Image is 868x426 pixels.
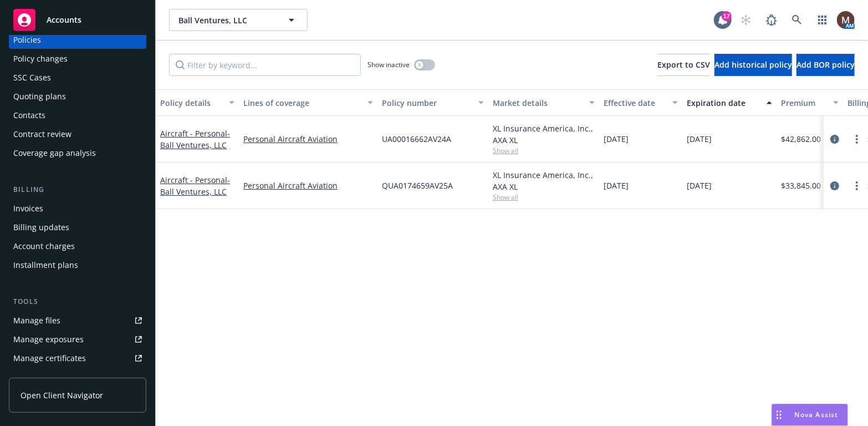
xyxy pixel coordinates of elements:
div: XL Insurance America, Inc., AXA XL [493,169,595,192]
a: Accounts [9,4,146,35]
button: Expiration date [682,89,777,116]
a: Aircraft - Personal [160,175,230,197]
span: $42,862.00 [781,133,821,145]
div: Installment plans [13,256,78,274]
div: SSC Cases [13,69,51,87]
a: Account charges [9,237,146,255]
a: Manage files [9,312,146,329]
div: Effective date [604,97,666,109]
div: Contract review [13,125,72,143]
button: Effective date [599,89,682,116]
span: QUA0174659AV25A [382,180,453,191]
div: Lines of coverage [243,97,361,109]
div: Manage files [13,312,60,329]
a: Switch app [811,9,834,31]
span: Open Client Navigator [21,389,103,401]
a: Contract review [9,125,146,143]
div: Contacts [13,106,45,124]
div: Billing updates [13,219,69,236]
a: Billing updates [9,219,146,236]
span: Ball Ventures, LLC [178,14,274,26]
img: photo [837,11,855,29]
button: Policy number [377,89,488,116]
div: Expiration date [687,97,760,109]
button: Add historical policy [714,54,792,76]
div: Policy number [382,97,472,109]
a: SSC Cases [9,69,146,87]
div: Manage certificates [13,349,86,367]
a: Search [786,9,808,31]
a: Personal Aircraft Aviation [243,133,373,145]
div: Manage exposures [13,331,84,348]
button: Export to CSV [657,54,710,76]
button: Policy details [156,89,239,116]
a: Contacts [9,106,146,124]
button: Market details [488,89,599,116]
a: Invoices [9,200,146,217]
a: circleInformation [828,133,841,146]
a: Start snowing [735,9,757,31]
div: Policy details [160,97,222,109]
span: Nova Assist [795,410,839,419]
a: Manage certificates [9,349,146,367]
a: Installment plans [9,256,146,274]
span: Show inactive [367,60,410,69]
div: 17 [722,11,732,21]
span: Accounts [47,16,81,24]
a: more [850,179,864,192]
span: [DATE] [604,180,629,191]
a: more [850,133,864,146]
span: $33,845.00 [781,180,821,191]
a: circleInformation [828,179,841,192]
a: Policies [9,31,146,49]
a: Aircraft - Personal [160,128,230,150]
div: Drag to move [772,404,786,425]
div: Account charges [13,237,75,255]
button: Nova Assist [772,404,848,426]
button: Lines of coverage [239,89,377,116]
a: Policy changes [9,50,146,68]
span: Add historical policy [714,59,792,70]
div: Quoting plans [13,88,66,105]
span: Show all [493,146,595,155]
input: Filter by keyword... [169,54,361,76]
span: Add BOR policy [796,59,855,70]
div: Manage claims [13,368,69,386]
span: - Ball Ventures, LLC [160,128,230,150]
div: Tools [9,296,146,307]
div: Market details [493,97,583,109]
div: Coverage gap analysis [13,144,96,162]
span: [DATE] [687,133,712,145]
div: XL Insurance America, Inc., AXA XL [493,123,595,146]
span: UA00016662AV24A [382,133,451,145]
div: Invoices [13,200,43,217]
span: Show all [493,192,595,202]
span: [DATE] [604,133,629,145]
button: Add BOR policy [796,54,855,76]
span: Export to CSV [657,59,710,70]
div: Policies [13,31,41,49]
a: Manage exposures [9,331,146,348]
div: Billing [9,184,146,195]
a: Quoting plans [9,88,146,105]
a: Manage claims [9,368,146,386]
a: Coverage gap analysis [9,144,146,162]
button: Ball Ventures, LLC [169,9,308,31]
span: - Ball Ventures, LLC [160,175,230,197]
button: Premium [777,89,843,116]
a: Personal Aircraft Aviation [243,180,373,191]
a: Report a Bug [760,9,783,31]
span: [DATE] [687,180,712,191]
div: Premium [781,97,826,109]
div: Policy changes [13,50,68,68]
